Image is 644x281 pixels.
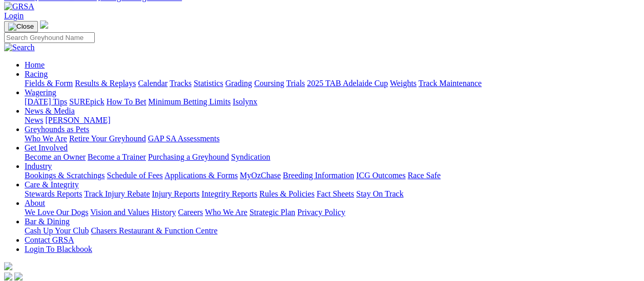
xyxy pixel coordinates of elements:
a: Rules & Policies [259,189,315,198]
a: GAP SA Assessments [148,134,220,143]
a: Stewards Reports [25,189,82,198]
a: Track Injury Rebate [84,189,150,198]
a: Who We Are [205,208,247,217]
img: logo-grsa-white.png [40,20,48,29]
div: Wagering [25,97,640,106]
a: News [25,116,43,124]
img: Search [4,43,35,52]
img: twitter.svg [14,272,23,280]
a: Stay On Track [356,189,403,198]
a: Racing [25,70,48,78]
a: Schedule of Fees [107,171,162,180]
a: Breeding Information [283,171,354,180]
a: Home [25,60,45,69]
a: Who We Are [25,134,67,143]
a: Become an Owner [25,153,86,161]
a: Weights [390,79,417,88]
a: MyOzChase [240,171,281,180]
a: Tracks [170,79,192,88]
div: Get Involved [25,153,640,162]
a: Applications & Forms [164,171,238,180]
a: Trials [286,79,305,88]
a: We Love Our Dogs [25,208,88,217]
a: Minimum Betting Limits [148,97,231,106]
input: Search [4,32,95,43]
a: Statistics [194,79,223,88]
a: Purchasing a Greyhound [148,153,229,161]
a: ICG Outcomes [356,171,405,180]
a: Vision and Values [90,208,149,217]
a: History [151,208,176,217]
div: Care & Integrity [25,189,640,199]
a: Cash Up Your Club [25,226,89,235]
a: Integrity Reports [201,189,257,198]
div: Bar & Dining [25,226,640,235]
a: How To Bet [107,97,147,106]
img: Close [8,23,34,31]
a: News & Media [25,106,75,115]
a: Careers [178,208,203,217]
div: Industry [25,171,640,180]
a: About [25,199,45,207]
a: Industry [25,162,52,170]
a: 2025 TAB Adelaide Cup [307,79,388,88]
img: logo-grsa-white.png [4,262,12,270]
a: Login [4,11,24,20]
a: Wagering [25,88,56,97]
a: Bar & Dining [25,217,70,226]
a: Get Involved [25,143,68,152]
a: Privacy Policy [297,208,345,217]
a: Results & Replays [75,79,136,88]
a: Fact Sheets [317,189,354,198]
a: Strategic Plan [250,208,295,217]
a: Coursing [254,79,284,88]
a: Contact GRSA [25,235,74,244]
a: Become a Trainer [88,153,146,161]
img: GRSA [4,2,34,11]
a: Care & Integrity [25,180,79,189]
a: Retire Your Greyhound [69,134,146,143]
a: Fields & Form [25,79,73,88]
a: Track Maintenance [419,79,482,88]
div: News & Media [25,116,640,125]
img: facebook.svg [4,272,12,280]
a: [DATE] Tips [25,97,67,106]
a: Chasers Restaurant & Function Centre [91,226,217,235]
button: Toggle navigation [4,21,38,32]
a: Login To Blackbook [25,245,92,253]
a: Calendar [138,79,168,88]
a: Isolynx [233,97,257,106]
div: Racing [25,79,640,88]
a: Grading [225,79,252,88]
a: [PERSON_NAME] [45,116,110,124]
div: Greyhounds as Pets [25,134,640,143]
a: Greyhounds as Pets [25,125,89,134]
div: About [25,208,640,217]
a: Syndication [231,153,270,161]
a: Race Safe [407,171,440,180]
a: Bookings & Scratchings [25,171,105,180]
a: Injury Reports [152,189,199,198]
a: SUREpick [69,97,104,106]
